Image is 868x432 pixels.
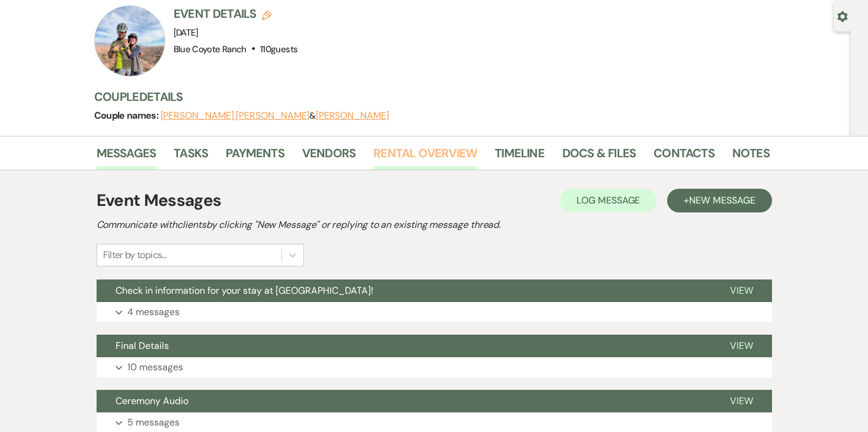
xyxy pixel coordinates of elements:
button: Check in information for your stay at [GEOGRAPHIC_DATA]! [97,279,711,302]
button: [PERSON_NAME] [316,111,389,120]
span: 110 guests [260,43,297,55]
span: View [730,284,753,297]
p: 10 messages [127,360,183,375]
button: Ceremony Audio [97,390,711,412]
span: Ceremony Audio [116,395,188,407]
button: 4 messages [97,302,772,322]
button: Log Message [560,189,656,212]
p: 4 messages [127,304,180,320]
a: Payments [226,144,284,170]
button: Final Details [97,335,711,357]
button: View [711,335,772,357]
button: View [711,279,772,302]
button: View [711,390,772,412]
a: Vendors [302,144,355,170]
p: 5 messages [127,415,180,430]
a: Notes [732,144,770,170]
span: Blue Coyote Ranch [174,43,246,55]
a: Timeline [495,144,544,170]
a: Messages [97,144,156,170]
a: Docs & Files [562,144,636,170]
span: & [161,110,389,122]
span: Couple names: [94,109,161,122]
h3: Event Details [174,5,298,22]
a: Rental Overview [373,144,477,170]
span: Final Details [116,339,169,352]
span: View [730,395,753,407]
span: Log Message [576,194,640,207]
h2: Communicate with clients by clicking "New Message" or replying to an existing message thread. [97,218,772,232]
button: [PERSON_NAME] [PERSON_NAME] [161,111,310,120]
h3: Couple Details [94,88,758,105]
span: [DATE] [174,27,198,39]
span: View [730,339,753,352]
span: New Message [689,194,755,207]
a: Tasks [174,144,208,170]
a: Contacts [654,144,715,170]
span: Check in information for your stay at [GEOGRAPHIC_DATA]! [116,284,373,297]
button: +New Message [667,189,771,212]
button: Open lead details [837,10,848,21]
div: Filter by topics... [103,248,166,262]
button: 10 messages [97,357,772,377]
h1: Event Messages [97,188,222,213]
